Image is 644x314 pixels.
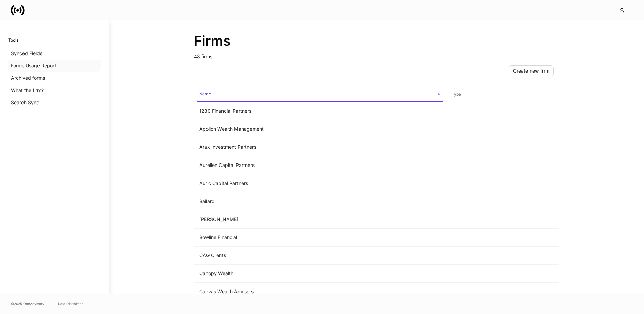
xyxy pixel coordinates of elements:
p: Synced Fields [11,50,42,57]
td: [PERSON_NAME] [194,210,446,229]
td: Arax Investment Partners [194,138,446,156]
p: What the firm? [11,87,44,94]
td: CAG Clients [194,247,446,265]
h2: Firms [194,33,559,49]
td: Aurelien Capital Partners [194,156,446,174]
td: Apollon Wealth Management [194,120,446,138]
h6: Tools [8,37,18,43]
td: Canopy Wealth [194,265,446,283]
td: Canvas Wealth Advisors [194,283,446,301]
a: Data Disclaimer [58,301,83,307]
td: Bailard [194,192,446,210]
a: What the firm? [8,84,101,96]
span: © 2025 OneAdvisory [11,301,44,307]
a: Search Sync [8,96,101,109]
p: Forms Usage Report [11,62,56,69]
a: Forms Usage Report [8,60,101,72]
p: Archived forms [11,75,45,81]
td: Auric Capital Partners [194,174,446,192]
a: Synced Fields [8,47,101,60]
h6: Name [199,91,211,97]
p: 48 firms [194,49,559,60]
td: Bowline Financial [194,229,446,247]
button: Create new firm [509,65,554,76]
span: Type [449,88,556,101]
p: Search Sync [11,99,39,106]
a: Archived forms [8,72,101,84]
span: Name [197,87,443,102]
h6: Type [451,91,461,97]
td: 1280 Financial Partners [194,102,446,120]
div: Create new firm [513,67,549,74]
